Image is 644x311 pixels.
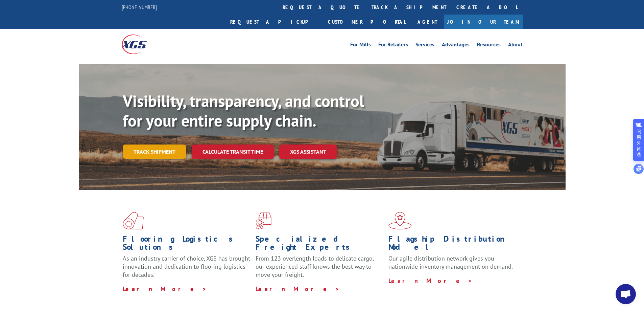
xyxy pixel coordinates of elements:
a: Services [415,42,434,49]
a: Agent [411,15,444,29]
a: Request a pickup [225,15,323,29]
a: Learn More > [123,285,207,293]
h1: Flooring Logistics Solutions [123,235,251,254]
b: Visibility, transparency, and control for your entire supply chain. [123,90,364,131]
a: XGS ASSISTANT [279,145,337,159]
a: [PHONE_NUMBER] [122,4,157,10]
a: For Retailers [378,42,408,49]
img: xgs-icon-flagship-distribution-model-red [388,212,412,229]
h1: Flagship Distribution Model [388,235,516,254]
p: From 123 overlength loads to delicate cargo, our experienced staff knows the best way to move you... [256,254,383,285]
h1: Specialized Freight Experts [256,235,383,254]
a: Learn More > [256,285,340,293]
a: Join Our Team [444,15,523,29]
img: xgs-icon-total-supply-chain-intelligence-red [123,212,144,229]
a: Open chat [616,284,636,304]
a: For Mills [350,42,371,49]
a: Customer Portal [323,15,411,29]
span: Our agile distribution network gives you nationwide inventory management on demand. [388,254,513,270]
a: Learn More > [388,277,473,285]
a: Calculate transit time [192,145,274,159]
a: Track shipment [123,145,186,159]
span: As an industry carrier of choice, XGS has brought innovation and dedication to flooring logistics... [123,254,250,279]
a: About [508,42,523,49]
a: Resources [477,42,501,49]
a: Advantages [442,42,470,49]
img: xgs-icon-focused-on-flooring-red [256,212,271,229]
